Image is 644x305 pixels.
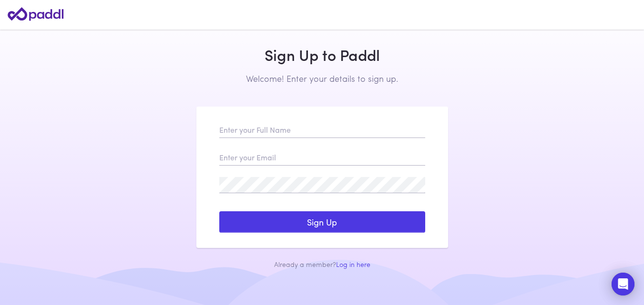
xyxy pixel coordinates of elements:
div: Open Intercom Messenger [612,273,634,295]
h1: Sign Up to Paddl [196,46,448,64]
div: Already a member? [196,259,448,269]
a: Log in here [336,259,370,269]
button: Sign Up [219,211,425,233]
input: Enter your Email [219,149,425,166]
input: Enter your Full Name [219,122,425,138]
h2: Welcome! Enter your details to sign up. [196,73,448,84]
